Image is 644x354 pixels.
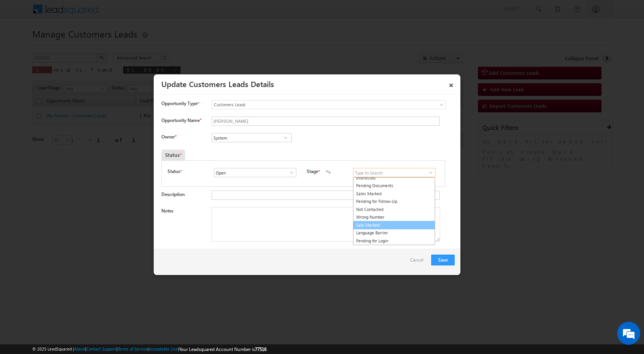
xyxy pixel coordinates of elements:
[161,191,185,197] label: Description
[214,168,296,177] input: Type to Search
[212,133,292,142] input: Type to Search
[212,100,446,109] a: Customers Leads
[161,117,201,123] label: Opportunity Name
[281,134,290,142] a: Show All Items
[353,206,435,214] a: Not Contacted
[161,100,197,107] span: Opportunity Type
[168,168,180,175] label: Status
[353,221,435,230] a: Sale Marked
[149,346,178,351] a: Acceptable Use
[126,4,144,22] div: Minimize live chat window
[212,101,414,108] span: Customers Leads
[161,150,185,160] div: Status
[353,182,435,190] a: Pending Documents
[410,255,427,269] a: Cancel
[74,346,85,351] a: About
[353,198,435,206] a: Pending for Follow-Up
[424,169,434,176] a: Show All Items
[32,346,266,353] span: © 2025 LeadSquared | | | | |
[161,208,173,214] label: Notes
[10,71,140,230] textarea: Type your message and hit 'Enter'
[445,77,458,91] a: ×
[353,213,435,221] a: Wrong Number
[104,236,139,247] em: Start Chat
[307,168,318,175] label: Stage
[353,237,435,245] a: Pending for Login
[40,40,129,50] div: Chat with us now
[353,229,435,237] a: Language Barrier
[86,346,117,351] a: Contact Support
[353,190,435,198] a: Sales Marked
[118,346,148,351] a: Terms of Service
[161,78,274,89] a: Update Customers Leads Details
[13,40,32,50] img: d_60004797649_company_0_60004797649
[353,168,435,177] input: Type to Search
[431,255,455,265] button: Save
[255,346,266,352] span: 77516
[285,169,294,176] a: Show All Items
[353,174,435,182] a: Interested
[179,346,266,352] span: Your Leadsquared Account Number is
[161,134,176,140] label: Owner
